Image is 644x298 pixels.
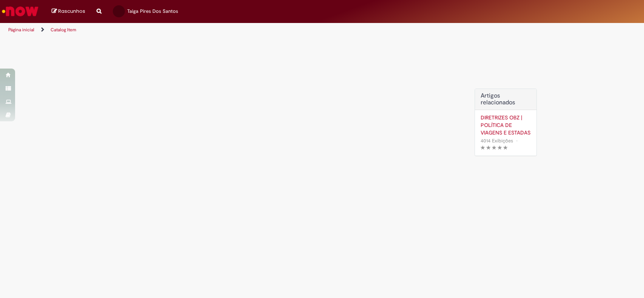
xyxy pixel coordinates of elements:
[481,114,531,136] a: DIRETRIZES OBZ | POLÍTICA DE VIAGENS E ESTADAS
[6,23,424,37] ul: Trilhas de página
[1,4,40,19] img: ServiceNow
[481,93,531,106] h3: Artigos relacionados
[51,27,76,33] a: Catalog Item
[58,8,85,15] span: Rascunhos
[127,8,178,14] span: Taiga Pires Dos Santos
[481,138,513,144] span: 4014 Exibições
[515,136,519,146] span: •
[8,27,34,33] a: Página inicial
[52,8,85,15] a: Rascunhos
